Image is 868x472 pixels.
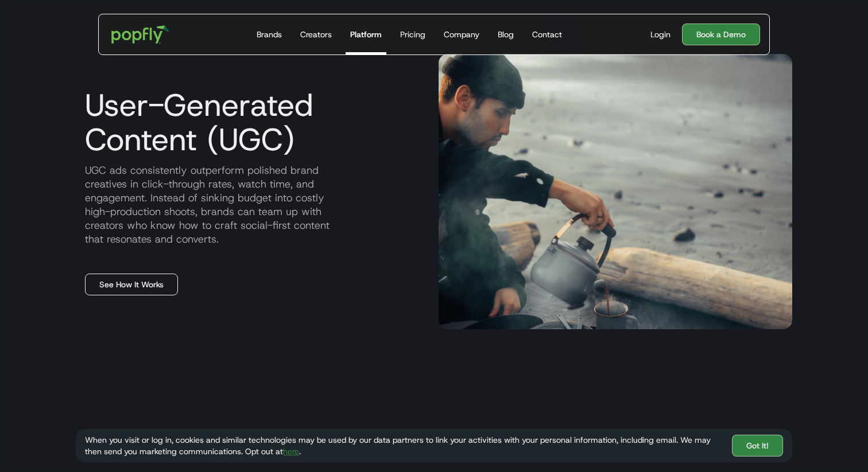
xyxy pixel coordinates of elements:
[396,14,430,54] a: Pricing
[257,29,282,40] div: Brands
[350,29,382,40] div: Platform
[252,14,286,54] a: Brands
[439,14,484,54] a: Company
[103,17,177,52] a: home
[732,435,783,457] a: Got It!
[444,29,479,40] div: Company
[400,29,425,40] div: Pricing
[296,14,336,54] a: Creators
[646,29,675,40] a: Login
[682,24,760,45] a: Book a Demo
[346,14,386,54] a: Platform
[532,29,562,40] div: Contact
[76,163,429,246] p: UGC ads consistently outperform polished brand creatives in click-through rates, watch time, and ...
[650,29,671,40] div: Login
[528,14,567,54] a: Contact
[300,29,332,40] div: Creators
[498,29,514,40] div: Blog
[493,14,518,54] a: Blog
[85,434,723,457] div: When you visit or log in, cookies and similar technologies may be used by our data partners to li...
[283,446,299,457] a: here
[76,88,429,157] h3: User-Generated Content (UGC)
[85,274,178,295] a: See How It Works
